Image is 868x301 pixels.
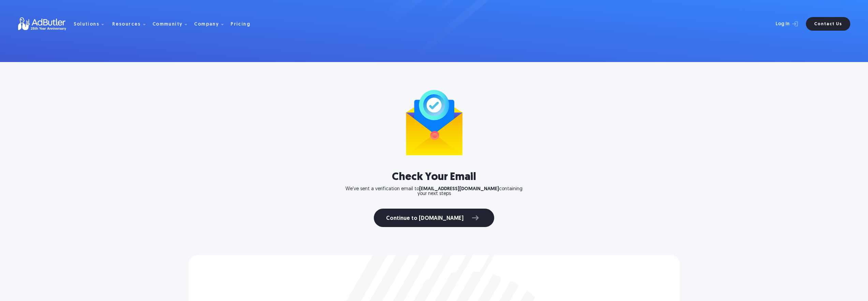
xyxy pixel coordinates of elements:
[343,171,526,183] h2: Check Your Email
[112,13,151,35] div: Resources
[374,209,494,227] a: Continue to [DOMAIN_NAME]
[757,17,802,31] a: Log In
[112,22,141,27] div: Resources
[152,13,193,35] div: Community
[152,22,183,27] div: Community
[194,13,229,35] div: Company
[231,22,250,27] div: Pricing
[74,22,100,27] div: Solutions
[74,13,110,35] div: Solutions
[419,186,499,192] span: [EMAIL_ADDRESS][DOMAIN_NAME]
[194,22,219,27] div: Company
[231,21,256,27] a: Pricing
[806,17,850,31] a: Contact Us
[343,187,526,196] p: We've sent a verification email to containing your next steps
